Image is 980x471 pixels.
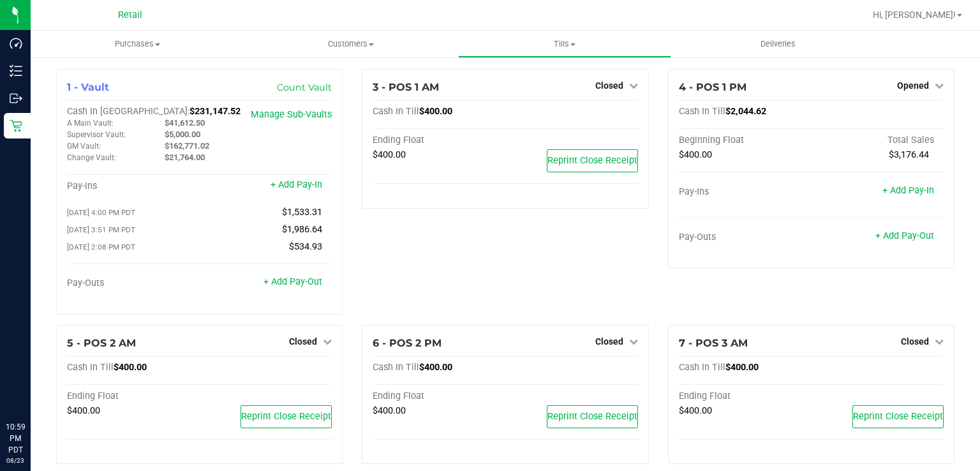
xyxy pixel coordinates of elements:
span: Reprint Close Receipt [547,155,637,166]
button: Reprint Close Receipt [547,405,638,428]
a: Customers [244,31,458,57]
button: Reprint Close Receipt [852,405,944,428]
div: Ending Float [373,135,505,146]
span: $400.00 [114,362,147,373]
span: Tills [459,38,671,50]
span: $400.00 [373,405,406,416]
a: + Add Pay-In [271,179,322,190]
inline-svg: Inventory [10,64,22,77]
span: $400.00 [67,405,100,416]
span: $400.00 [679,149,712,160]
p: 08/23 [6,456,25,465]
span: $534.93 [289,241,322,252]
span: $400.00 [419,362,452,373]
span: $1,986.64 [282,224,322,235]
span: A Main Vault: [67,119,114,128]
inline-svg: Outbound [10,92,22,105]
div: Beginning Float [679,135,812,146]
a: + Add Pay-Out [264,276,322,287]
span: Cash In Till [373,362,419,373]
span: [DATE] 2:08 PM PDT [67,243,135,251]
p: 10:59 PM PDT [6,421,25,456]
button: Reprint Close Receipt [241,405,332,428]
span: 5 - POS 2 AM [67,337,136,349]
span: 3 - POS 1 AM [373,81,439,93]
span: $400.00 [373,149,406,160]
a: + Add Pay-In [882,185,934,196]
a: Manage Sub-Vaults [251,109,332,120]
span: Retail [118,10,142,20]
span: Reprint Close Receipt [547,411,637,422]
a: Deliveries [671,31,885,57]
div: Pay-Outs [67,278,200,289]
span: $21,764.00 [165,153,205,162]
span: $400.00 [725,362,759,373]
a: Tills [458,31,672,57]
span: 1 - Vault [67,81,109,93]
span: Change Vault: [67,153,116,162]
span: Closed [595,336,623,347]
span: Customers [245,38,457,50]
span: Hi, [PERSON_NAME]! [873,10,956,20]
a: + Add Pay-Out [875,230,934,241]
span: Cash In Till [679,106,725,117]
inline-svg: Dashboard [10,37,22,50]
span: [DATE] 4:00 PM PDT [67,208,135,217]
a: Purchases [31,31,244,57]
a: Count Vault [277,82,332,93]
span: $41,612.50 [165,118,205,128]
span: 4 - POS 1 PM [679,81,746,93]
span: Supervisor Vault: [67,130,126,139]
span: 6 - POS 2 PM [373,337,442,349]
span: GM Vault: [67,142,101,151]
span: Cash In Till [679,362,725,373]
div: Pay-Ins [67,181,200,192]
div: Ending Float [373,391,505,402]
div: Ending Float [67,391,200,402]
span: $162,771.02 [165,141,209,151]
span: $400.00 [679,405,712,416]
span: Cash In Till [373,106,419,117]
span: [DATE] 3:51 PM PDT [67,225,135,234]
span: $231,147.52 [189,106,241,117]
span: Closed [901,336,929,347]
inline-svg: Retail [10,119,22,132]
span: Opened [897,80,929,91]
span: Deliveries [743,38,813,50]
span: 7 - POS 3 AM [679,337,748,349]
div: Pay-Ins [679,186,812,198]
span: Reprint Close Receipt [853,411,943,422]
span: $2,044.62 [725,106,766,117]
span: Reprint Close Receipt [241,411,331,422]
span: Closed [289,336,317,347]
div: Total Sales [811,135,944,146]
span: $5,000.00 [165,130,200,139]
span: $400.00 [419,106,452,117]
span: $3,176.44 [889,149,929,160]
span: Purchases [31,38,244,50]
span: $1,533.31 [282,207,322,218]
span: Closed [595,80,623,91]
iframe: Resource center [13,369,51,407]
div: Pay-Outs [679,232,812,243]
span: Cash In [GEOGRAPHIC_DATA]: [67,106,189,117]
button: Reprint Close Receipt [547,149,638,172]
span: Cash In Till [67,362,114,373]
div: Ending Float [679,391,812,402]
